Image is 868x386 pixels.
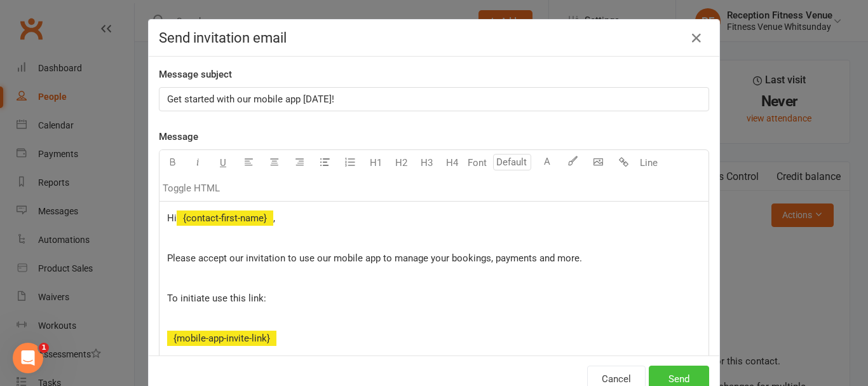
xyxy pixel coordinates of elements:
[414,150,439,176] button: H3
[159,67,232,82] label: Message subject
[167,212,177,224] span: Hi
[493,154,531,170] input: Default
[363,150,388,176] button: H1
[159,30,709,46] h4: Send invitation email
[220,157,226,169] span: U
[210,150,236,176] button: U
[167,293,266,304] span: To initiate use this link:
[439,150,465,176] button: H4
[636,150,661,176] button: Line
[167,252,582,264] span: Please accept our invitation to use our mobile app to manage your bookings, payments and more.
[167,93,334,105] span: Get started with our mobile app [DATE]!
[534,150,560,176] button: A
[465,150,490,176] button: Font
[159,176,223,201] button: Toggle HTML
[159,129,198,144] label: Message
[388,150,414,176] button: H2
[686,28,707,48] button: Close
[13,343,43,373] iframe: Intercom live chat
[39,343,49,353] span: 1
[273,212,275,224] span: ,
